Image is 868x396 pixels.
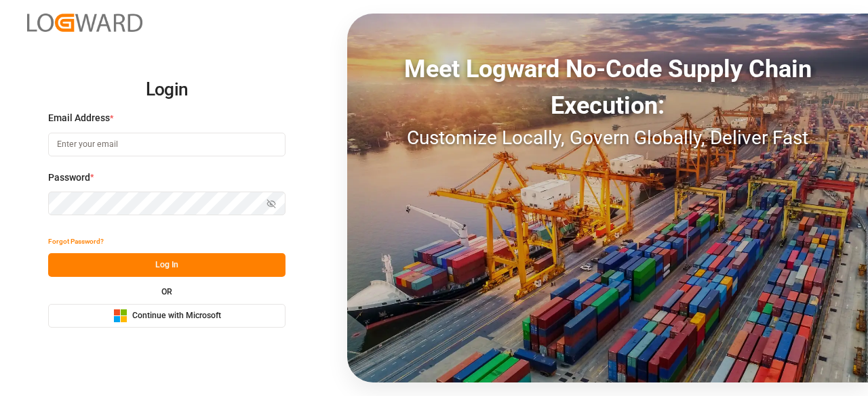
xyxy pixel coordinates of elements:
[27,14,142,32] img: Logward_new_orange.png
[48,304,285,328] button: Continue with Microsoft
[347,124,868,152] div: Customize Locally, Govern Globally, Deliver Fast
[48,171,90,185] span: Password
[48,229,104,253] button: Forgot Password?
[48,68,285,112] h2: Login
[347,51,868,124] div: Meet Logward No-Code Supply Chain Execution:
[161,288,172,296] small: OR
[48,133,285,156] input: Enter your email
[48,111,110,125] span: Email Address
[48,253,285,277] button: Log In
[132,310,221,322] span: Continue with Microsoft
